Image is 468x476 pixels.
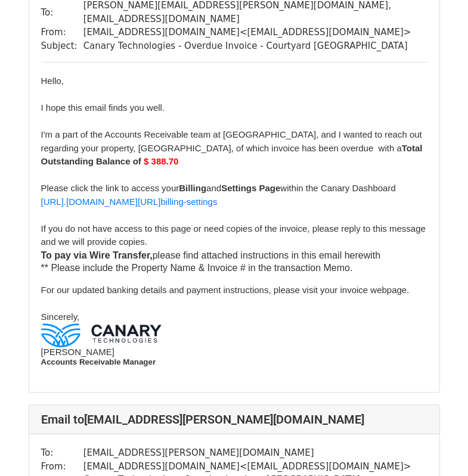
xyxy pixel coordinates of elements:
span: Please click the link to access your and within the Canary Dashboard [41,183,396,193]
span: If you do not have access to this page or need copies of the invoice, please reply to this messag... [41,223,426,247]
img: c29b55174a6d10e35b8ed12ea38c4a16ab5ad042.png [41,323,162,347]
td: To: [41,446,83,460]
b: Total Outstanding Balance of [41,143,423,167]
strong: To pay via Wire Transfer, [41,250,153,260]
h4: Email to [EMAIL_ADDRESS][PERSON_NAME][DOMAIN_NAME] [41,412,427,427]
span: ** Please include the Property Name & Invoice # in the transaction Memo. [41,263,353,273]
td: [EMAIL_ADDRESS][DOMAIN_NAME] < [EMAIL_ADDRESS][DOMAIN_NAME] > [83,460,427,474]
span: Hello, [41,76,64,86]
td: Subject: [41,39,83,53]
td: Canary Technologies - Overdue Invoice - Courtyard [GEOGRAPHIC_DATA] [83,39,427,53]
b: Settings Page [221,183,280,193]
b: Billing [179,183,206,193]
span: I hope this email finds you well. [41,102,165,113]
td: [EMAIL_ADDRESS][PERSON_NAME][DOMAIN_NAME] [83,446,427,460]
span: Sincerely, [41,312,80,322]
span: I'm a part of the Accounts Receivable team at [GEOGRAPHIC_DATA], and I wanted to reach out regard... [41,129,423,166]
span: please find attached instructions in this email herewith [41,250,381,260]
span: For our updated banking details and payment instructions, please visit your invoice webpage. [41,285,410,295]
td: From: [41,26,83,39]
b: $ 388.70 [144,156,178,166]
span: Accounts Receivable Manager [41,357,156,366]
td: [EMAIL_ADDRESS][DOMAIN_NAME] < [EMAIL_ADDRESS][DOMAIN_NAME] > [83,26,427,39]
a: [URL].[DOMAIN_NAME][URL]billing-settings [41,197,218,207]
span: [PERSON_NAME] [41,347,114,357]
iframe: Chat Widget [408,419,468,476]
td: From: [41,460,83,474]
